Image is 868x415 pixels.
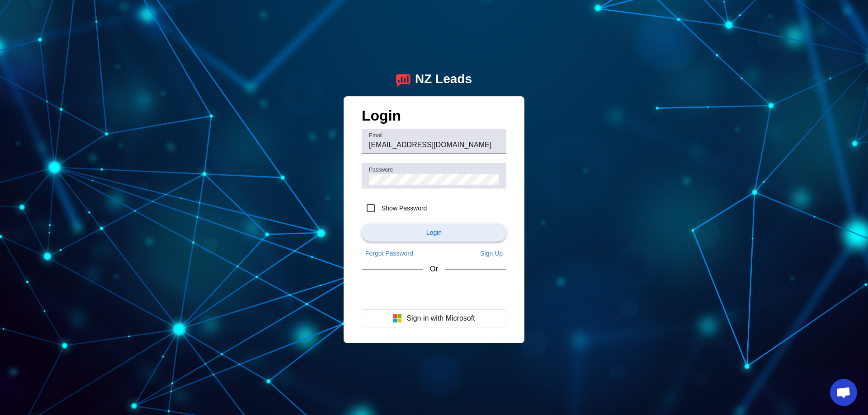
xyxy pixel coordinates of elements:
img: logo [396,72,410,87]
mat-label: Email [369,132,382,138]
button: Login [362,224,506,242]
span: Forgot Password [365,250,413,257]
span: Or [430,265,438,273]
div: Open chat [830,379,857,406]
button: Sign in with Microsoft [362,309,506,327]
a: logoNZ Leads [396,72,472,87]
iframe: Sign in with Google Button [357,281,511,301]
span: Login [426,229,442,236]
img: Microsoft logo [393,314,402,323]
h1: Login [362,107,506,129]
label: Show Password [380,204,427,213]
mat-label: Password [369,167,393,173]
div: NZ Leads [415,72,472,87]
span: Sign Up [480,250,503,257]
